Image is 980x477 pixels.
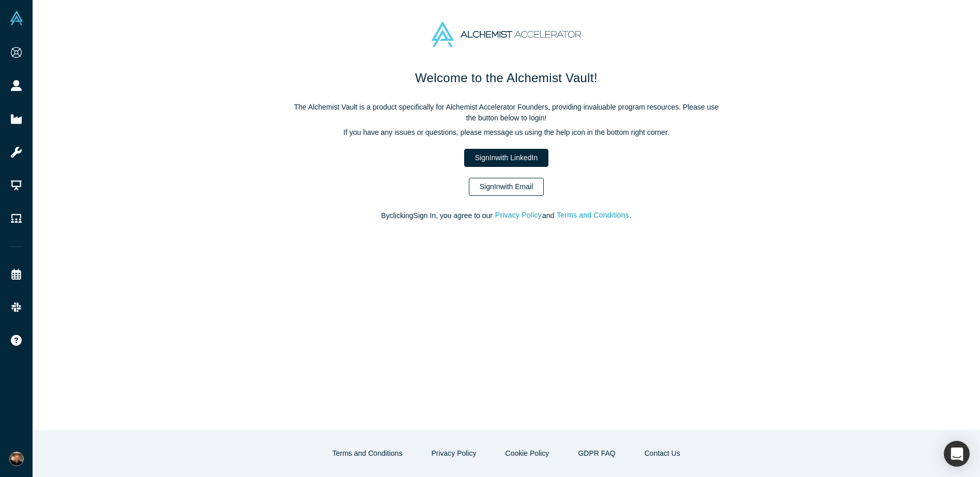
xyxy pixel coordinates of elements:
button: Contact Us [634,444,691,463]
img: Alchemist Accelerator Logo [432,22,580,47]
a: SignInwith LinkedIn [464,149,548,167]
button: Terms and Conditions [556,209,630,221]
img: Alchemist Vault Logo [9,11,24,25]
h1: Welcome to the Alchemist Vault! [289,69,724,87]
button: Cookie Policy [495,444,560,463]
p: If you have any issues or questions, please message us using the help icon in the bottom right co... [289,127,724,138]
a: GDPR FAQ [567,444,626,463]
button: Privacy Policy [420,444,487,463]
p: The Alchemist Vault is a product specifically for Alchemist Accelerator Founders, providing inval... [289,102,724,124]
img: Jeff Cherkassky's Account [9,452,24,466]
button: Terms and Conditions [321,444,413,463]
p: By clicking Sign In , you agree to our and . [289,210,724,221]
a: SignInwith Email [469,178,544,196]
button: Privacy Policy [495,209,542,221]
